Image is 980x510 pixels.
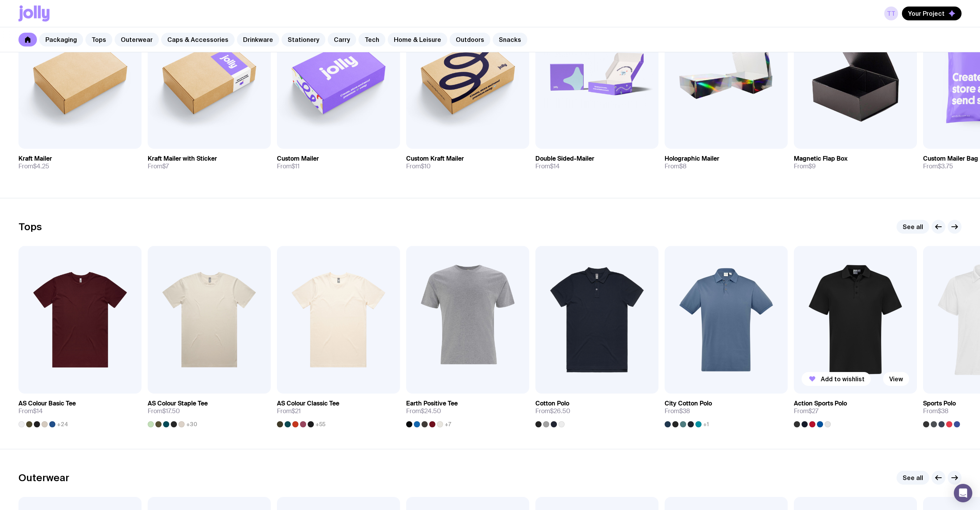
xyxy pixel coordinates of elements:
a: Kraft Mailer with StickerFrom$7 [148,149,271,176]
a: Outerwear [115,33,159,47]
div: Open Intercom Messenger [954,484,972,502]
h3: Double Sided-Mailer [535,155,594,163]
a: Stationery [282,33,325,47]
a: Action Sports PoloFrom$27 [794,394,917,427]
span: From [277,407,301,415]
h3: AS Colour Staple Tee [148,400,208,407]
a: Magnetic Flap BoxFrom$9 [794,149,917,176]
span: $26.50 [550,407,570,415]
span: From [406,163,431,170]
span: $14 [33,407,43,415]
a: City Cotton PoloFrom$38+1 [665,394,788,427]
span: $38 [679,407,690,415]
span: From [535,163,560,170]
span: $27 [808,407,818,415]
h3: Holographic Mailer [665,155,719,163]
span: From [665,407,690,415]
h2: Tops [18,221,42,233]
span: $4.25 [33,162,49,170]
span: +55 [315,421,325,427]
span: From [148,407,180,415]
a: Cotton PoloFrom$26.50 [535,394,658,427]
span: $21 [292,407,301,415]
a: AS Colour Classic TeeFrom$21+55 [277,394,400,427]
a: Home & Leisure [388,33,447,47]
button: Your Project [902,7,962,20]
span: $9 [808,162,816,170]
a: Custom MailerFrom$11 [277,149,400,176]
span: $11 [292,162,300,170]
h3: Magnetic Flap Box [794,155,848,163]
h3: AS Colour Basic Tee [18,400,76,407]
a: AS Colour Staple TeeFrom$17.50+30 [148,394,271,427]
h3: Kraft Mailer with Sticker [148,155,217,163]
a: View [883,372,909,386]
a: Holographic MailerFrom$8 [665,149,788,176]
a: Snacks [493,33,527,47]
span: From [794,163,816,170]
span: $10 [421,162,431,170]
span: $3.75 [938,162,953,170]
a: Kraft MailerFrom$4.25 [18,149,142,176]
h3: Action Sports Polo [794,400,847,407]
span: $38 [938,407,948,415]
a: Tech [358,33,385,47]
a: Carry [328,33,356,47]
span: From [277,163,300,170]
a: See all [897,471,929,485]
h3: Cotton Polo [535,400,569,407]
span: $7 [162,162,169,170]
span: From [18,407,43,415]
a: Packaging [39,33,83,47]
span: From [665,163,687,170]
span: $8 [679,162,687,170]
h3: Kraft Mailer [18,155,52,163]
h3: Custom Mailer [277,155,319,163]
h3: AS Colour Classic Tee [277,400,339,407]
span: $17.50 [162,407,180,415]
span: From [923,407,948,415]
span: From [923,163,953,170]
a: Double Sided-MailerFrom$14 [535,149,658,176]
span: From [148,163,169,170]
span: From [18,163,49,170]
span: From [535,407,570,415]
a: Tops [85,33,112,47]
a: AS Colour Basic TeeFrom$14+24 [18,394,142,427]
span: From [406,407,441,415]
a: Drinkware [237,33,279,47]
a: Earth Positive TeeFrom$24.50+7 [406,394,529,427]
h2: Outerwear [18,472,69,483]
a: See all [897,220,929,234]
button: Add to wishlist [802,372,871,386]
span: +7 [445,421,451,427]
h3: Sports Polo [923,400,956,407]
span: From [794,407,818,415]
h3: Earth Positive Tee [406,400,458,407]
a: TT [884,7,898,20]
span: +30 [186,421,197,427]
span: +24 [57,421,68,427]
h3: City Cotton Polo [665,400,712,407]
a: Custom Kraft MailerFrom$10 [406,149,529,176]
span: $14 [550,162,560,170]
span: $24.50 [421,407,441,415]
h3: Custom Mailer Bag [923,155,978,163]
span: Your Project [908,10,945,17]
a: Outdoors [450,33,490,47]
span: Add to wishlist [821,375,865,383]
a: Caps & Accessories [161,33,235,47]
h3: Custom Kraft Mailer [406,155,464,163]
span: +1 [703,421,709,427]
